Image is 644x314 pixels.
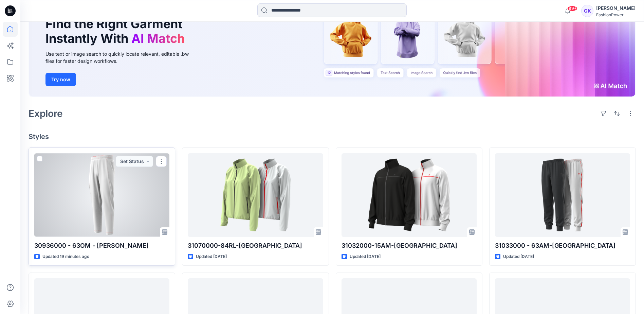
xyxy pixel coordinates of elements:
button: Try now [45,73,76,86]
p: Updated 19 minutes ago [42,253,89,260]
a: 30936000 - 63OM - Norbert [34,153,169,237]
p: 31033000 - 63AM-[GEOGRAPHIC_DATA] [495,241,630,250]
p: Updated [DATE] [503,253,534,260]
span: 99+ [567,6,577,11]
h2: Explore [29,108,63,119]
div: FashionPower [596,12,636,17]
p: Updated [DATE] [350,253,381,260]
h4: Styles [29,133,636,141]
a: 31032000-15AM-Milan [342,153,477,237]
div: GK [581,5,593,17]
p: Updated [DATE] [196,253,227,260]
span: AI Match [131,31,185,46]
a: 31070000-84RL-Roa [188,153,323,237]
h1: Find the Right Garment Instantly With [45,17,188,46]
div: [PERSON_NAME] [596,4,636,12]
div: Use text or image search to quickly locate relevant, editable .bw files for faster design workflows. [45,50,198,65]
a: 31033000 - 63AM-Milan [495,153,630,237]
p: 31032000-15AM-[GEOGRAPHIC_DATA] [342,241,477,250]
p: 31070000-84RL-[GEOGRAPHIC_DATA] [188,241,323,250]
p: 30936000 - 63OM - [PERSON_NAME] [34,241,169,250]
